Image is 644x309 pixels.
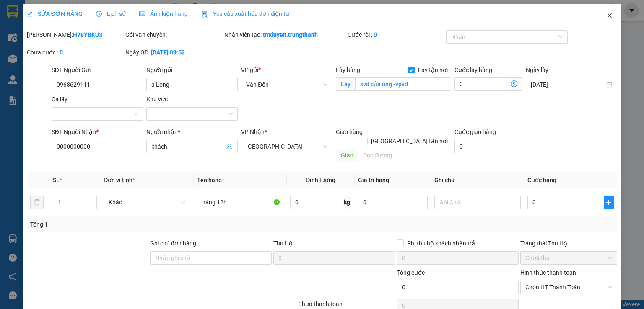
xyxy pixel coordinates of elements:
[30,220,249,229] div: Tổng: 1
[358,177,389,183] span: Giá trị hàng
[246,78,327,91] span: Vân Đồn
[139,10,188,17] span: Ảnh kiện hàng
[197,177,224,183] span: Tên hàng
[526,67,548,73] label: Ngày lấy
[150,251,272,265] input: Ghi chú đơn hàng
[520,239,617,248] div: Trạng thái Thu Hộ
[52,96,68,103] label: Ca lấy
[336,77,355,91] span: Lấy
[525,252,612,264] span: Chưa thu
[73,31,102,38] b: H78YBKU3
[52,65,143,75] div: SĐT Người Gửi
[511,80,517,87] span: dollar-circle
[343,196,351,209] span: kg
[150,240,196,247] label: Ghi chú đơn hàng
[604,199,613,206] span: plus
[197,196,283,209] input: VD: Bàn, Ghế
[606,12,613,19] span: close
[52,127,143,136] div: SĐT Người Nhận
[27,30,124,39] div: [PERSON_NAME]:
[273,240,293,247] span: Thu Hộ
[527,177,556,183] span: Cước hàng
[531,80,605,89] input: Ngày lấy
[241,129,265,135] span: VP Nhận
[520,269,576,276] label: Hình thức thanh toán
[336,149,358,162] span: Giao
[348,30,444,39] div: Cước rồi :
[374,31,377,38] b: 0
[104,177,135,183] span: Đơn vị tính
[139,11,145,17] span: picture
[146,127,238,136] div: Người nhận
[53,177,60,183] span: SL
[525,281,612,294] span: Chọn HT Thanh Toán
[415,65,451,75] span: Lấy tận nơi
[355,77,451,91] input: Lấy tận nơi
[109,196,185,209] span: Khác
[368,136,451,146] span: [GEOGRAPHIC_DATA] tận nơi
[598,4,621,28] button: Close
[224,30,346,39] div: Nhân viên tạo:
[454,67,492,73] label: Cước lấy hàng
[151,49,185,56] b: [DATE] 09:52
[27,10,83,17] span: SỬA ĐƠN HÀNG
[60,49,63,56] b: 0
[454,140,522,153] input: Cước giao hàng
[246,140,327,153] span: Hà Nội
[306,177,335,183] span: Định lượng
[434,196,521,209] input: Ghi Chú
[454,129,496,135] label: Cước giao hàng
[336,67,360,73] span: Lấy hàng
[404,239,478,248] span: Phí thu hộ khách nhận trả
[30,196,44,209] button: delete
[336,129,363,135] span: Giao hàng
[431,172,524,188] th: Ghi chú
[146,65,238,75] div: Người gửi
[201,11,208,18] img: icon
[146,95,238,104] div: Khu vực
[358,149,451,162] input: Dọc đường
[27,48,124,57] div: Chưa cước :
[201,10,290,17] span: Yêu cầu xuất hóa đơn điện tử
[397,269,425,276] span: Tổng cước
[125,30,222,39] div: Gói vận chuyển:
[454,77,506,91] input: Cước lấy hàng
[96,11,102,17] span: clock-circle
[27,11,33,17] span: edit
[604,196,614,209] button: plus
[241,65,332,75] div: VP gửi
[263,31,318,38] b: tmduyen.trungthanh
[226,143,233,150] span: user-add
[125,48,222,57] div: Ngày GD:
[96,10,126,17] span: Lịch sử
